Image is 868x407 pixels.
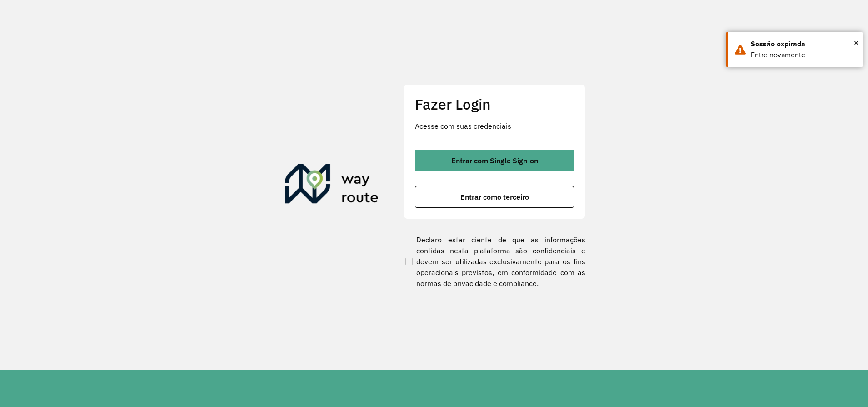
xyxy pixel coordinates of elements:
[854,36,858,50] button: Close
[415,186,574,208] button: button
[854,36,858,50] span: ×
[751,50,856,60] div: Entre novamente
[415,95,574,113] h2: Fazer Login
[451,157,538,164] span: Entrar com Single Sign-on
[415,150,574,171] button: button
[460,193,529,201] span: Entrar como terceiro
[751,39,856,50] div: Sessão expirada
[285,164,379,207] img: Roteirizador AmbevTech
[404,234,585,289] label: Declaro estar ciente de que as informações contidas nesta plataforma são confidenciais e devem se...
[415,121,574,131] p: Acesse com suas credenciais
